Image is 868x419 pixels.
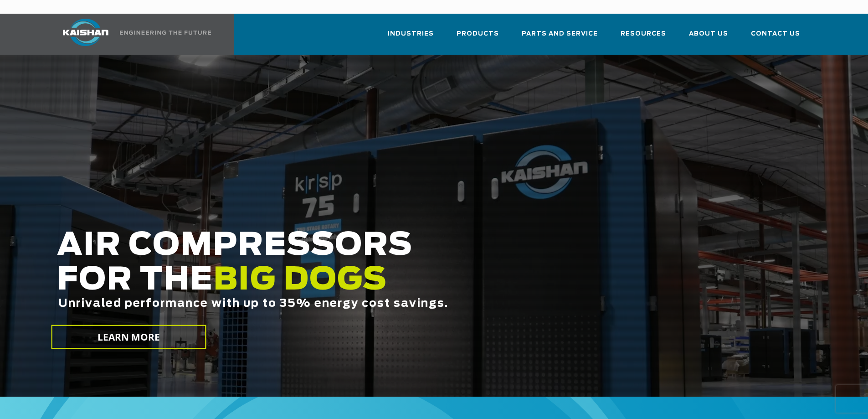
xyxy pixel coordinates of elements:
[751,29,800,39] span: Contact Us
[457,22,499,53] a: Products
[388,29,434,39] span: Industries
[457,29,499,39] span: Products
[51,19,120,46] img: kaishan logo
[57,228,684,338] h2: AIR COMPRESSORS FOR THE
[621,22,666,53] a: Resources
[522,22,598,53] a: Parts and Service
[388,22,434,53] a: Industries
[51,14,213,55] a: Kaishan USA
[522,29,598,39] span: Parts and Service
[621,29,666,39] span: Resources
[120,31,211,35] img: Engineering the future
[689,29,728,39] span: About Us
[51,325,206,349] a: LEARN MORE
[689,22,728,53] a: About Us
[751,22,800,53] a: Contact Us
[213,265,387,296] span: BIG DOGS
[58,298,448,309] span: Unrivaled performance with up to 35% energy cost savings.
[97,331,160,344] span: LEARN MORE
